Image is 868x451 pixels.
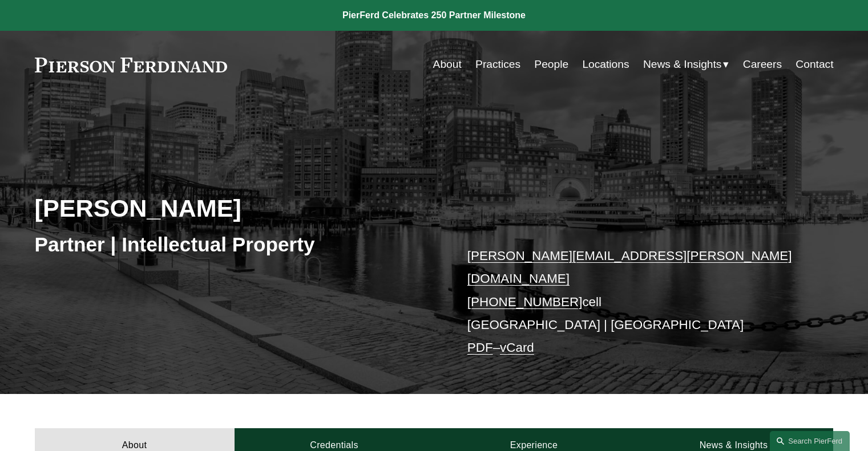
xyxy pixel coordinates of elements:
a: folder dropdown [643,54,729,75]
p: cell [GEOGRAPHIC_DATA] | [GEOGRAPHIC_DATA] – [467,245,800,360]
span: News & Insights [643,55,722,75]
h2: [PERSON_NAME] [35,193,434,223]
a: Contact [796,54,833,75]
h3: Partner | Intellectual Property [35,232,434,257]
a: [PERSON_NAME][EMAIL_ADDRESS][PERSON_NAME][DOMAIN_NAME] [467,249,792,286]
a: vCard [500,340,534,355]
a: Search this site [770,431,850,451]
a: Practices [475,54,520,75]
a: Locations [582,54,629,75]
a: About [433,54,462,75]
a: Careers [743,54,782,75]
a: [PHONE_NUMBER] [467,295,583,309]
a: PDF [467,340,493,355]
a: People [534,54,568,75]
